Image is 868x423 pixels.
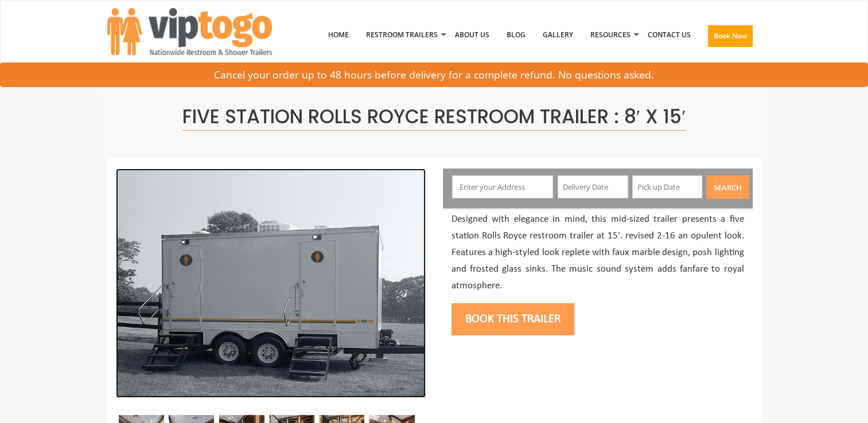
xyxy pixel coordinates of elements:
button: Book this trailer [451,303,574,335]
input: Delivery Date [558,175,628,198]
a: About Us [446,5,498,65]
a: Contact Us [639,5,699,65]
a: Book Now [699,5,761,72]
img: Full view of five station restroom trailer with two separate doors for men and women [116,169,426,398]
button: Search [706,175,749,199]
input: Pick up Date [632,175,703,198]
p: Designed with elegance in mind, this mid-sized trailer presents a five station Rolls Royce restro... [451,211,744,295]
a: Resources [582,5,639,65]
button: Book Now [708,25,753,47]
a: Restroom Trailers [357,5,446,65]
a: Gallery [534,5,582,65]
a: Home [320,5,357,65]
input: Enter your Address [452,175,553,198]
span: Five Station Rolls Royce Restroom Trailer : 8′ x 15′ [182,103,686,131]
a: Blog [498,5,534,65]
img: VIPTOGO [107,8,272,55]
